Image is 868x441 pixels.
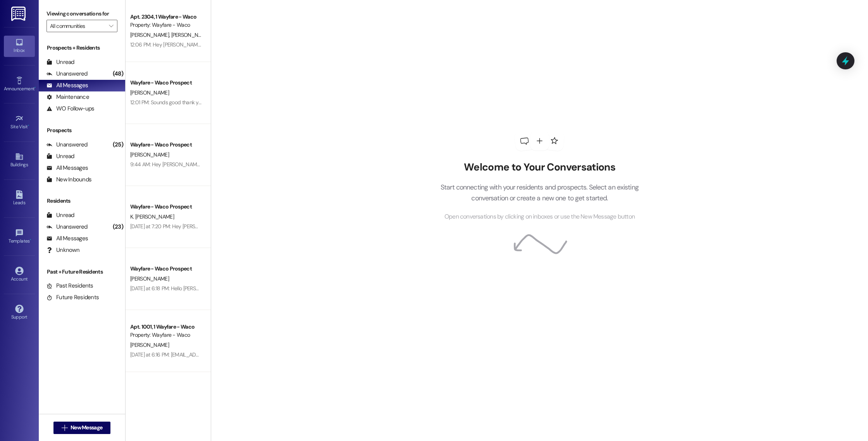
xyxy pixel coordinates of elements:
[130,151,169,158] span: [PERSON_NAME]
[130,89,169,96] span: [PERSON_NAME]
[130,161,557,168] div: 9:44 AM: Hey [PERSON_NAME], I hope this message finds you well. I wanted to check in with you aft...
[46,152,74,160] div: Unread
[39,126,125,134] div: Prospects
[130,13,202,21] div: Apt. 2304, 1 Wayfare - Waco
[4,188,35,209] a: Leads
[4,226,35,247] a: Templates •
[28,123,29,128] span: •
[4,150,35,171] a: Buildings
[130,285,630,292] div: [DATE] at 6:18 PM: Hello [PERSON_NAME], your lease agreement has been resent to you. This is a fr...
[130,21,202,29] div: Property: Wayfare - Waco
[130,213,174,220] span: K. [PERSON_NAME]
[46,8,117,20] label: Viewing conversations for
[130,275,169,282] span: [PERSON_NAME]
[46,223,88,231] div: Unanswered
[111,221,125,233] div: (23)
[46,141,88,149] div: Unanswered
[46,58,74,66] div: Unread
[46,164,88,172] div: All Messages
[111,139,125,151] div: (25)
[62,425,67,431] i: 
[46,234,88,243] div: All Messages
[130,31,171,38] span: [PERSON_NAME]
[111,68,125,80] div: (48)
[130,331,202,339] div: Property: Wayfare - Waco
[429,161,650,174] h2: Welcome to Your Conversations
[444,212,635,222] span: Open conversations by clicking on inboxes or use the New Message button
[130,79,202,87] div: Wayfare - Waco Prospect
[171,31,210,38] span: [PERSON_NAME]
[130,341,169,348] span: [PERSON_NAME]
[109,23,113,29] i: 
[130,265,202,273] div: Wayfare - Waco Prospect
[71,424,102,432] span: New Message
[4,302,35,323] a: Support
[4,36,35,57] a: Inbox
[11,7,27,21] img: ResiDesk Logo
[30,237,31,243] span: •
[39,268,125,276] div: Past + Future Residents
[130,323,202,331] div: Apt. 1001, 1 Wayfare - Waco
[39,44,125,52] div: Prospects + Residents
[46,105,94,113] div: WO Follow-ups
[4,264,35,285] a: Account
[46,211,74,219] div: Unread
[130,203,202,211] div: Wayfare - Waco Prospect
[46,293,99,301] div: Future Residents
[39,197,125,205] div: Residents
[46,282,93,290] div: Past Residents
[130,141,202,149] div: Wayfare - Waco Prospect
[50,20,105,32] input: All communities
[429,182,650,204] p: Start connecting with your residents and prospects. Select an existing conversation or create a n...
[46,70,88,78] div: Unanswered
[46,246,79,254] div: Unknown
[34,85,36,90] span: •
[46,176,91,184] div: New Inbounds
[46,93,89,101] div: Maintenance
[53,422,111,434] button: New Message
[130,351,251,358] div: [DATE] at 6:16 PM: [EMAIL_ADDRESS][DOMAIN_NAME]
[130,99,205,106] div: 12:01 PM: Sounds good thank you!
[46,81,88,90] div: All Messages
[4,112,35,133] a: Site Visit •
